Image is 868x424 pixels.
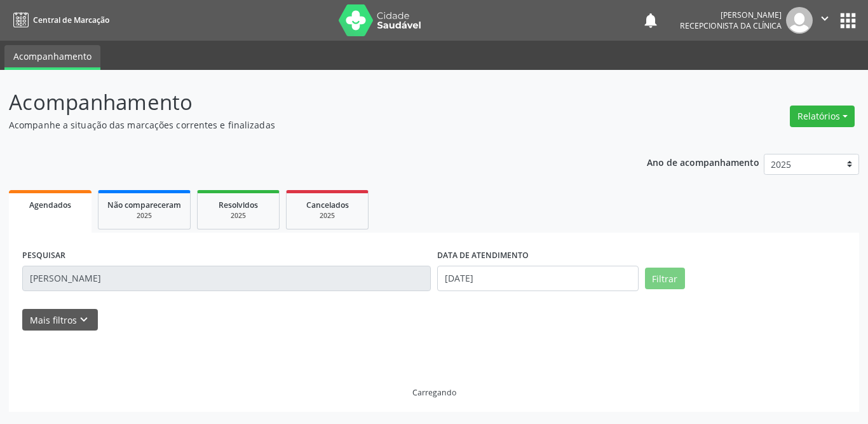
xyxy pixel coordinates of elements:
p: Acompanhe a situação das marcações correntes e finalizadas [9,118,604,132]
span: Não compareceram [107,200,181,210]
button: Filtrar [645,268,685,289]
p: Ano de acompanhamento [647,154,759,170]
div: 2025 [107,211,181,221]
label: DATA DE ATENDIMENTO [437,246,529,266]
div: 2025 [295,211,359,221]
i: keyboard_arrow_down [77,313,91,327]
button: Relatórios [790,106,855,127]
button: Mais filtroskeyboard_arrow_down [22,309,98,331]
i:  [818,11,832,25]
div: 2025 [207,211,270,221]
img: img [786,7,813,34]
a: Central de Marcação [9,10,109,31]
span: Central de Marcação [33,15,109,25]
label: PESQUISAR [22,246,65,266]
button: notifications [642,11,660,29]
button: apps [837,10,859,32]
span: Resolvidos [219,200,258,210]
span: Cancelados [306,200,349,210]
span: Recepcionista da clínica [680,20,782,31]
button:  [813,7,837,34]
p: Acompanhamento [9,86,604,118]
div: [PERSON_NAME] [680,10,782,20]
a: Acompanhamento [4,45,100,70]
input: Nome, CNS [22,266,431,291]
div: Carregando [412,387,456,398]
input: Selecione um intervalo [437,266,639,291]
span: Agendados [29,200,71,210]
